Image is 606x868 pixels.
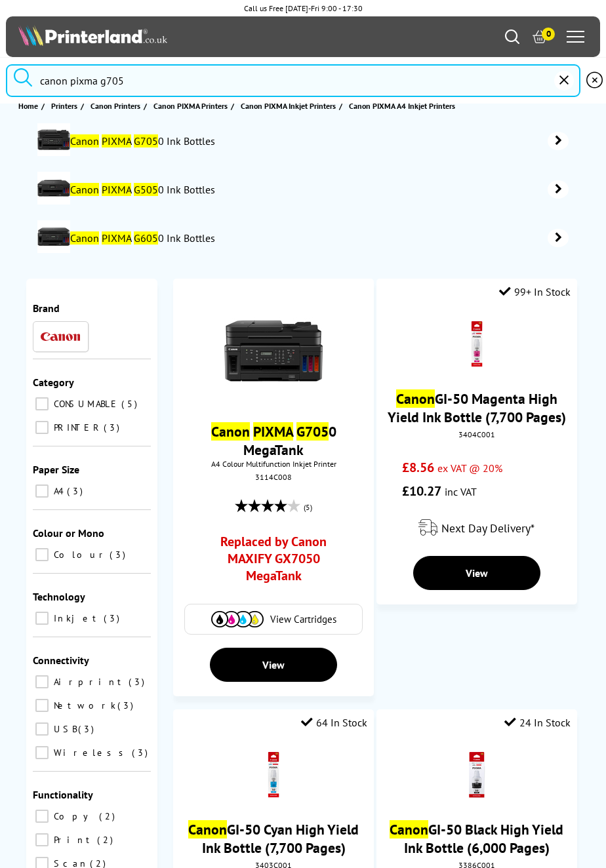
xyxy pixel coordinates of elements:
[390,820,563,857] a: CanonGI-50 Black High Yield Ink Bottle (6,000 Pages)
[402,483,441,500] span: £10.27
[102,231,131,245] mark: PIXMA
[349,101,455,111] span: Canon PIXMA A4 Inkjet Printers
[91,99,140,113] span: Canon Printers
[70,123,569,159] a: Canon PIXMA G7050 Ink Bottles
[132,747,151,759] span: 3
[70,183,528,196] span: 0 Ink Bottles
[192,611,355,627] a: View Cartridges
[390,820,428,838] mark: Canon
[91,99,144,113] a: Canon Printers
[262,658,285,671] span: View
[70,231,528,245] span: 0 Ink Bottles
[18,99,41,113] a: Home
[51,834,96,846] span: Print
[35,746,49,759] input: Wireless 3
[270,613,336,625] span: View Cartridges
[70,231,99,245] mark: Canon
[224,302,323,400] img: Canon-G7050-Front-Small.jpg
[70,183,99,196] mark: Canon
[413,556,541,590] a: View
[533,30,547,44] a: 0
[117,700,136,711] span: 3
[99,810,118,822] span: 2
[134,183,158,196] mark: G505
[454,321,500,367] img: Canon-GI-50-Magenta-Ink-Small.gif
[51,549,108,561] span: Colour
[104,612,123,624] span: 3
[241,99,336,113] span: Canon PIXMA Inkjet Printers
[104,422,123,433] span: 3
[18,25,167,46] img: Printerland Logo
[33,302,60,315] span: Brand
[301,716,367,729] div: 64 In Stock
[51,747,131,759] span: Wireless
[51,723,77,735] span: USB
[188,820,227,838] mark: Canon
[441,521,535,536] span: Next Day Delivery*
[121,398,140,410] span: 5
[18,25,303,49] a: Printerland Logo
[211,422,250,441] mark: Canon
[102,134,131,148] mark: PIXMA
[35,421,49,434] input: PRINTER 3
[180,459,367,469] span: A4 Colour Multifunction Inkjet Printer
[35,833,49,846] input: Print 2
[199,533,349,591] a: Replaced by Canon MAXIFY GX7050 MegaTank
[253,422,293,441] mark: PIXMA
[33,590,85,603] span: Technology
[304,495,312,520] span: (5)
[396,389,435,408] mark: Canon
[33,376,74,389] span: Category
[188,820,359,857] a: CanonGI-50 Cyan High Yield Ink Bottle (7,700 Pages)
[70,134,99,148] mark: Canon
[499,285,571,298] div: 99+ In Stock
[129,676,148,688] span: 3
[504,716,571,729] div: 24 In Stock
[35,548,49,561] input: Colour 3
[51,676,127,688] span: Airprint
[110,549,129,561] span: 3
[97,834,116,846] span: 2
[37,123,70,156] img: 3114C008-conspage.jpg
[241,99,339,113] a: Canon PIXMA Inkjet Printers
[454,752,500,798] img: Canon-GI-50-Black-Ink-Small.gif
[466,566,488,580] span: View
[388,389,566,426] a: CanonGI-50 Magenta High Yield Ink Bottle (7,700 Pages)
[51,810,98,822] span: Copy
[70,134,528,148] span: 0 Ink Bottles
[78,723,97,735] span: 3
[33,788,93,801] span: Functionality
[51,99,81,113] a: Printers
[6,64,580,97] input: Se
[437,462,502,475] span: ex VAT @ 20%
[542,28,555,41] span: 0
[51,485,66,497] span: A4
[505,30,519,44] a: Search
[183,472,364,482] div: 3114C008
[35,484,49,498] input: A4 3
[211,422,336,459] a: Canon PIXMA G7050 MegaTank
[383,509,571,546] div: modal_delivery
[70,220,569,256] a: Canon PIXMA G6050 Ink Bottles
[251,752,296,798] img: Canon-GI-50-Cyan-Ink-Small.gif
[211,611,264,627] img: Cartridges
[51,612,102,624] span: Inkjet
[37,172,70,205] img: 3112C008-conspage.jpg
[35,612,49,625] input: Inkjet 3
[402,459,434,476] span: £8.56
[51,700,116,711] span: Network
[67,485,86,497] span: 3
[102,183,131,196] mark: PIXMA
[33,463,79,476] span: Paper Size
[70,172,569,207] a: Canon PIXMA G5050 Ink Bottles
[33,654,89,667] span: Connectivity
[33,526,104,540] span: Colour or Mono
[35,397,49,410] input: CONSUMABLE 5
[210,648,338,682] a: View
[296,422,329,441] mark: G705
[41,332,80,341] img: Canon
[134,231,158,245] mark: G605
[35,722,49,736] input: USB 3
[386,429,567,439] div: 3404C001
[51,99,77,113] span: Printers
